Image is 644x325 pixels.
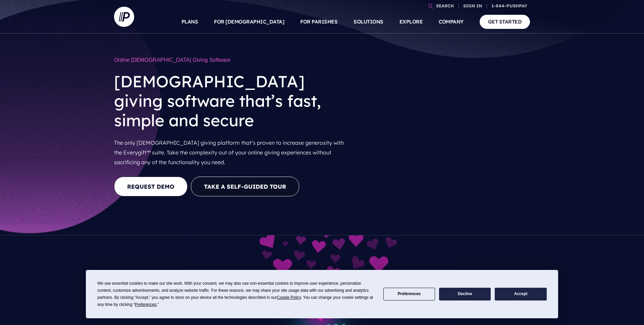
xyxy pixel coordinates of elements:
[114,177,187,196] a: REQUEST DEMO
[189,237,455,243] picture: everygift-impact
[439,10,464,34] a: COMPANY
[439,288,491,301] button: Decline
[181,10,198,34] a: PLANS
[191,177,299,196] button: Take a Self-guided Tour
[97,280,375,308] div: We use essential cookies to make our site work. With your consent, we may also use non-essential ...
[135,302,157,307] span: Preferences
[399,10,423,34] a: EXPLORE
[300,10,337,34] a: FOR PARISHES
[214,10,284,34] a: FOR [DEMOGRAPHIC_DATA]
[495,288,546,301] button: Accept
[114,135,352,170] p: The only [DEMOGRAPHIC_DATA] giving platform that’s proven to increase generosity with the Everygi...
[277,295,301,300] span: Cookie Policy
[114,54,352,66] h1: Online [DEMOGRAPHIC_DATA] Giving Software
[354,10,383,34] a: SOLUTIONS
[383,288,435,301] button: Preferences
[114,66,352,135] h2: [DEMOGRAPHIC_DATA] giving software that’s fast, simple and secure
[86,270,558,318] div: Cookie Consent Prompt
[480,15,530,29] a: GET STARTED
